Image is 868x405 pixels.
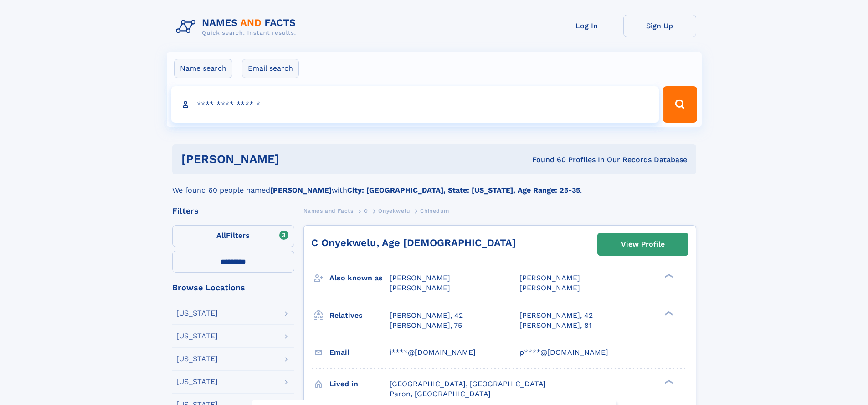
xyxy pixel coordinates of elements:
[172,225,294,247] label: Filters
[176,332,218,340] div: [US_STATE]
[329,376,390,392] h3: Lived in
[270,186,332,195] b: [PERSON_NAME]
[519,321,591,331] a: [PERSON_NAME], 81
[172,174,696,196] div: We found 60 people named with .
[519,284,580,292] span: [PERSON_NAME]
[406,155,687,165] div: Found 60 Profiles In Our Records Database
[663,379,673,384] div: ❯
[519,310,593,321] a: [PERSON_NAME], 42
[172,15,303,39] img: Logo Names and Facts
[303,205,354,216] a: Names and Facts
[176,378,218,385] div: [US_STATE]
[663,273,673,279] div: ❯
[329,345,390,360] h3: Email
[176,310,218,317] div: [US_STATE]
[623,15,696,37] a: Sign Up
[329,270,390,286] h3: Also known as
[347,186,580,195] b: City: [GEOGRAPHIC_DATA], State: [US_STATE], Age Range: 25-35
[621,234,665,255] div: View Profile
[174,59,232,78] label: Name search
[329,308,390,323] h3: Relatives
[364,208,368,214] span: O
[598,233,688,255] a: View Profile
[663,310,673,316] div: ❯
[390,274,450,282] span: [PERSON_NAME]
[172,207,294,215] div: Filters
[663,86,697,123] button: Search Button
[390,321,462,331] a: [PERSON_NAME], 75
[311,237,516,248] a: C Onyekwelu, Age [DEMOGRAPHIC_DATA]
[390,310,463,321] a: [PERSON_NAME], 42
[171,86,659,123] input: search input
[176,355,218,363] div: [US_STATE]
[420,208,449,214] span: Chinedum
[181,153,406,165] h1: [PERSON_NAME]
[242,59,299,78] label: Email search
[378,208,410,214] span: Onyekwelu
[390,389,491,398] span: Paron, [GEOGRAPHIC_DATA]
[519,274,580,282] span: [PERSON_NAME]
[390,379,546,388] span: [GEOGRAPHIC_DATA], [GEOGRAPHIC_DATA]
[378,205,410,216] a: Onyekwelu
[216,231,226,240] span: All
[364,205,368,216] a: O
[390,284,450,292] span: [PERSON_NAME]
[550,15,623,37] a: Log In
[172,284,294,292] div: Browse Locations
